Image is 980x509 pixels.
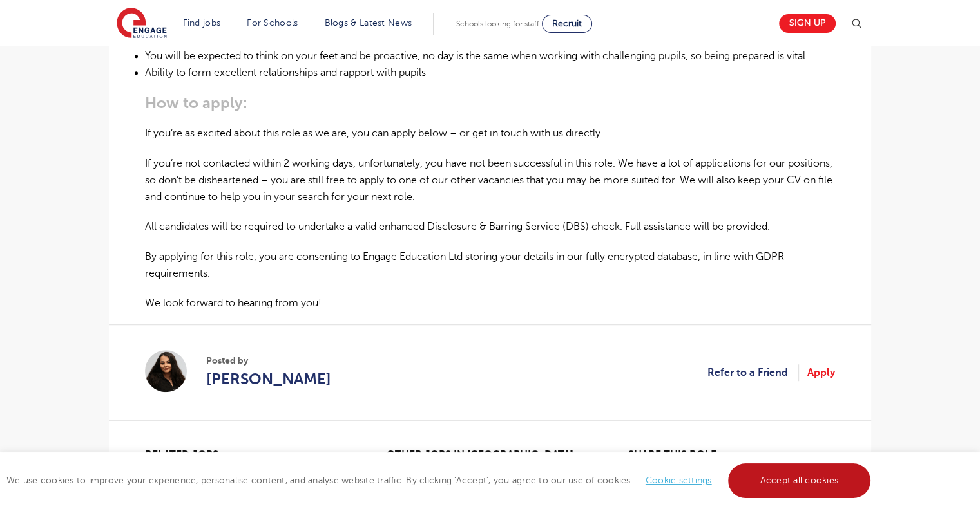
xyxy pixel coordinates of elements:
a: For Schools [247,18,298,28]
a: Find jobs [183,18,221,28]
h2: Other jobs in [GEOGRAPHIC_DATA] [387,449,593,461]
a: [PERSON_NAME] [206,367,331,391]
a: Sign up [779,14,836,33]
span: Posted by [206,354,331,367]
p: If you’re not contacted within 2 working days, unfortunately, you have not been successful in thi... [145,155,835,206]
span: Recruit [552,19,582,28]
a: Blogs & Latest News [325,18,412,28]
span: We use cookies to improve your experience, personalise content, and analyse website traffic. By c... [6,476,874,485]
a: Recruit [542,15,592,33]
p: All candidates will be required to undertake a valid enhanced Disclosure & Barring Service (DBS) ... [145,218,835,235]
a: Apply [807,364,835,381]
h2: Related jobs [145,449,352,461]
span: Schools looking for staff [456,19,539,28]
h2: Share this role [628,449,835,468]
p: We look forward to hearing from you! [145,295,835,311]
li: You will be expected to think on your feet and be proactive, no day is the same when working with... [145,48,835,64]
p: If you’re as excited about this role as we are, you can apply below – or get in touch with us dir... [145,125,835,142]
a: Refer to a Friend [707,364,799,381]
img: Engage Education [117,8,167,40]
li: Ability to form excellent relationships and rapport with pupils [145,64,835,81]
a: Accept all cookies [728,463,871,498]
h3: How to apply: [145,94,835,112]
a: Cookie settings [646,476,712,485]
p: By applying for this role, you are consenting to Engage Education Ltd storing your details in our... [145,248,835,282]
